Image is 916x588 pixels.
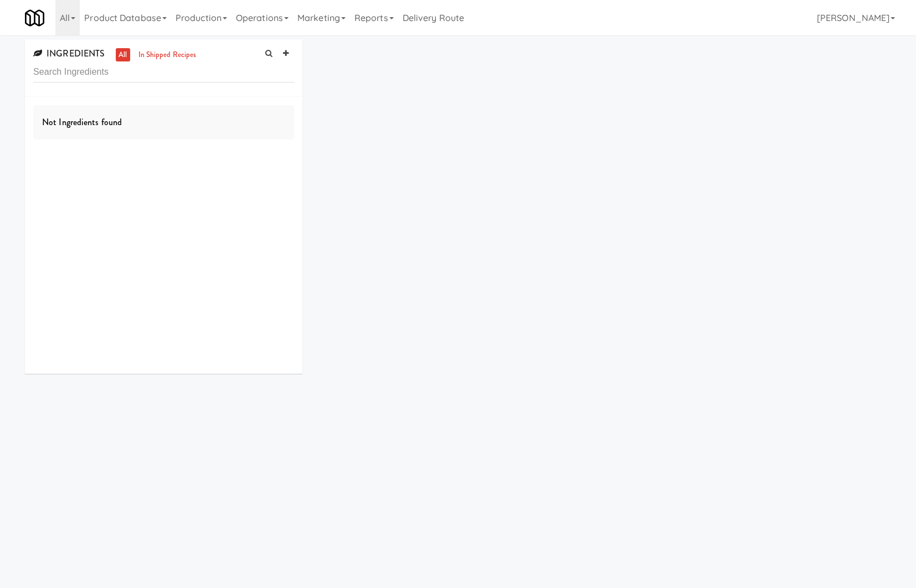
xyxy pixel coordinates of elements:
input: Search Ingredients [33,62,294,82]
a: in shipped recipes [136,48,199,62]
a: all [116,48,130,62]
img: Micromart [25,8,44,28]
span: INGREDIENTS [33,47,105,60]
div: Not Ingredients found [33,105,294,140]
